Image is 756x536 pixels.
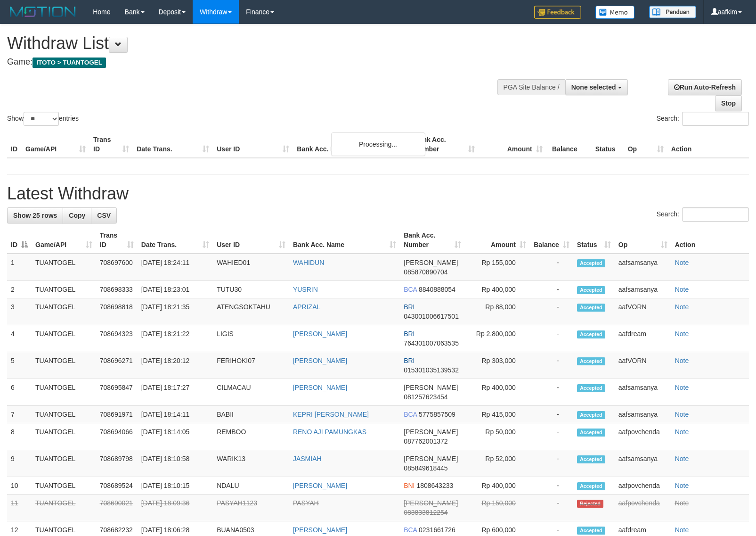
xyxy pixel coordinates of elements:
td: aafsamsanya [615,281,671,298]
th: Trans ID: activate to sort column ascending [96,227,138,254]
td: - [530,450,573,477]
a: Note [675,411,689,418]
a: CSV [91,207,117,223]
a: RENO AJI PAMUNGKAS [293,428,366,436]
td: - [530,298,573,325]
td: aafVORN [615,298,671,325]
th: Amount [479,131,546,158]
th: Game/API: activate to sort column ascending [32,227,96,254]
img: Feedback.jpg [534,6,581,19]
td: 1 [7,254,32,281]
td: Rp 400,000 [465,477,530,495]
td: aafpovchenda [615,477,671,495]
td: ATENGSOKTAHU [213,298,289,325]
span: Copy 764301007063535 to clipboard [404,339,459,347]
th: Action [671,227,749,254]
div: PGA Site Balance / [497,79,565,95]
td: 708698333 [96,281,138,298]
td: - [530,406,573,423]
a: Note [675,286,689,293]
td: aafdream [615,325,671,352]
td: aafsamsanya [615,406,671,423]
td: Rp 415,000 [465,406,530,423]
a: Stop [715,95,742,111]
td: TUANTOGEL [32,379,96,406]
span: [PERSON_NAME] [404,455,458,462]
td: [DATE] 18:20:12 [138,352,213,379]
a: Note [675,482,689,489]
span: Copy 083833812254 to clipboard [404,509,447,516]
a: [PERSON_NAME] [293,357,347,364]
td: 708689798 [96,450,138,477]
span: BCA [404,286,417,293]
th: Trans ID [89,131,133,158]
span: BNI [404,482,415,489]
td: TUANTOGEL [32,495,96,521]
td: TUTU30 [213,281,289,298]
a: Note [675,428,689,436]
label: Show entries [7,112,79,126]
td: Rp 155,000 [465,254,530,281]
span: CSV [97,212,111,219]
a: Note [675,303,689,311]
span: [PERSON_NAME] [404,384,458,391]
td: WAHIED01 [213,254,289,281]
th: ID [7,131,22,158]
td: aafpovchenda [615,495,671,521]
th: ID: activate to sort column descending [7,227,32,254]
td: WARIK13 [213,450,289,477]
td: 708696271 [96,352,138,379]
label: Search: [657,112,749,126]
a: Note [675,499,689,507]
a: [PERSON_NAME] [293,384,347,391]
td: 708697600 [96,254,138,281]
span: Accepted [577,357,605,365]
td: 708694323 [96,325,138,352]
span: [PERSON_NAME] [404,428,458,436]
span: BCA [404,526,417,534]
td: Rp 400,000 [465,379,530,406]
td: Rp 2,800,000 [465,325,530,352]
td: aafsamsanya [615,379,671,406]
td: - [530,325,573,352]
span: Copy 1808643233 to clipboard [416,482,453,489]
td: PASYAH1123 [213,495,289,521]
h4: Game: [7,58,495,67]
td: 708694066 [96,423,138,450]
td: FERIHOKI07 [213,352,289,379]
td: TUANTOGEL [32,423,96,450]
td: - [530,254,573,281]
span: BCA [404,411,417,418]
span: Copy 085849618445 to clipboard [404,464,447,472]
select: Showentries [24,112,59,126]
td: [DATE] 18:21:35 [138,298,213,325]
span: Copy 085870890704 to clipboard [404,268,447,276]
span: Copy 043001006617501 to clipboard [404,313,459,320]
span: Accepted [577,429,605,437]
div: Processing... [331,132,425,156]
td: 3 [7,298,32,325]
th: User ID [213,131,293,158]
td: 2 [7,281,32,298]
td: aafsamsanya [615,450,671,477]
td: TUANTOGEL [32,477,96,495]
th: Balance: activate to sort column ascending [530,227,573,254]
td: Rp 400,000 [465,281,530,298]
td: [DATE] 18:09:36 [138,495,213,521]
td: - [530,477,573,495]
span: Accepted [577,259,605,267]
a: Note [675,526,689,534]
a: [PERSON_NAME] [293,526,347,534]
td: 708698818 [96,298,138,325]
a: Show 25 rows [7,207,63,223]
td: 708690021 [96,495,138,521]
a: [PERSON_NAME] [293,330,347,338]
td: [DATE] 18:17:27 [138,379,213,406]
td: TUANTOGEL [32,352,96,379]
span: Copy 015301035139532 to clipboard [404,366,459,374]
th: Status [592,131,624,158]
img: Button%20Memo.svg [595,6,635,19]
span: Copy 087762001372 to clipboard [404,437,447,445]
td: Rp 150,000 [465,495,530,521]
td: BABII [213,406,289,423]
